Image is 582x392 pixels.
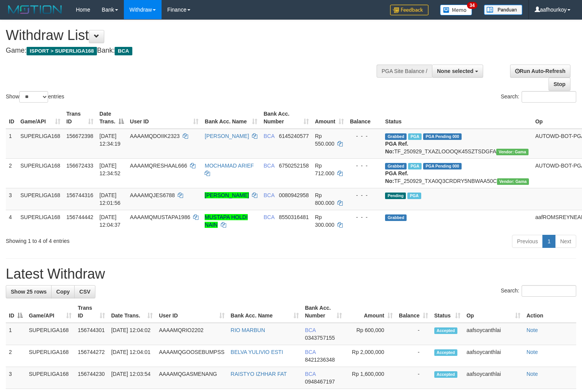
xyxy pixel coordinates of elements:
[315,192,335,206] span: Rp 800.000
[67,214,93,220] span: 156744442
[108,345,156,367] td: [DATE] 12:04:01
[11,289,47,295] span: Show 25 rows
[549,78,570,91] a: Stop
[434,371,457,378] span: Accepted
[524,301,576,323] th: Action
[497,178,529,185] span: Vendor URL: https://trx31.1velocity.biz
[63,107,97,129] th: Trans ID: activate to sort column ascending
[51,285,75,298] a: Copy
[382,107,532,129] th: Status
[279,192,309,198] span: Copy 0080942958 to clipboard
[6,47,380,55] h4: Game: Bank:
[464,323,524,345] td: aafsoycanthlai
[231,349,283,355] a: BELVA YULIVIO ESTI
[6,91,64,103] label: Show entries
[350,132,379,140] div: - - -
[396,301,431,323] th: Balance: activate to sort column ascending
[522,285,576,297] input: Search:
[6,234,237,245] div: Showing 1 to 4 of 4 entries
[312,107,347,129] th: Amount: activate to sort column ascending
[6,188,17,210] td: 3
[156,323,227,345] td: AAAAMQRIO2202
[512,235,543,248] a: Previous
[19,91,48,103] select: Showentries
[305,357,335,363] span: Copy 8421236348 to clipboard
[527,349,538,355] a: Note
[496,149,529,155] span: Vendor URL: https://trx31.1velocity.biz
[555,235,576,248] a: Next
[345,345,396,367] td: Rp 2,000,000
[6,367,26,389] td: 3
[26,367,75,389] td: SUPERLIGA168
[350,213,379,221] div: - - -
[501,285,576,297] label: Search:
[205,192,249,198] a: [PERSON_NAME]
[75,345,108,367] td: 156744272
[263,133,274,139] span: BCA
[396,345,431,367] td: -
[345,323,396,345] td: Rp 600,000
[26,301,75,323] th: Game/API: activate to sort column ascending
[17,129,63,159] td: SUPERLIGA168
[279,214,309,220] span: Copy 8550316481 to clipboard
[130,133,180,139] span: AAAAMQDOIIK2323
[263,214,274,220] span: BCA
[156,367,227,389] td: AAAAMQGASMENANG
[302,301,345,323] th: Bank Acc. Number: activate to sort column ascending
[6,158,17,188] td: 2
[100,214,121,228] span: [DATE] 12:04:37
[67,133,93,139] span: 156672398
[6,4,64,15] img: MOTION_logo.png
[56,289,70,295] span: Copy
[385,141,408,154] b: PGA Ref. No:
[408,133,422,140] span: Marked by aafsoycanthlai
[464,345,524,367] td: aafsoycanthlai
[26,345,75,367] td: SUPERLIGA168
[522,91,576,103] input: Search:
[396,323,431,345] td: -
[108,367,156,389] td: [DATE] 12:03:54
[396,367,431,389] td: -
[484,5,522,15] img: panduan.png
[440,5,472,15] img: Button%20Memo.svg
[542,235,555,248] a: 1
[260,107,312,129] th: Bank Acc. Number: activate to sort column ascending
[350,162,379,169] div: - - -
[75,323,108,345] td: 156744301
[202,107,260,129] th: Bank Acc. Name: activate to sort column ascending
[27,47,97,55] span: ISPORT > SUPERLIGA168
[156,301,227,323] th: User ID: activate to sort column ascending
[408,163,422,169] span: Marked by aafsoycanthlai
[17,107,63,129] th: Game/API: activate to sort column ascending
[345,367,396,389] td: Rp 1,600,000
[74,285,95,298] a: CSV
[75,367,108,389] td: 156744230
[100,163,121,176] span: [DATE] 12:34:52
[434,327,457,334] span: Accepted
[390,5,429,15] img: Feedback.jpg
[347,107,382,129] th: Balance
[305,371,316,377] span: BCA
[100,133,121,147] span: [DATE] 12:34:19
[6,28,380,43] h1: Withdraw List
[305,327,316,333] span: BCA
[382,129,532,159] td: TF_250929_TXAZLOOOQK45SZTSDGFA
[130,163,187,169] span: AAAAMQRESHAAL666
[205,214,248,228] a: MUSTAPA HOLDI NAIN
[75,301,108,323] th: Trans ID: activate to sort column ascending
[17,210,63,232] td: SUPERLIGA168
[434,349,457,356] span: Accepted
[385,133,407,140] span: Grabbed
[79,289,90,295] span: CSV
[350,191,379,199] div: - - -
[382,158,532,188] td: TF_250929_TXA0Q3CRDRY5NBWAA50C
[407,193,421,199] span: Marked by aafsoycanthlai
[385,193,406,199] span: Pending
[315,133,335,147] span: Rp 550.000
[279,133,309,139] span: Copy 6145240577 to clipboard
[6,301,26,323] th: ID: activate to sort column descending
[464,301,524,323] th: Op: activate to sort column ascending
[6,285,52,298] a: Show 25 rows
[305,335,335,341] span: Copy 0343757155 to clipboard
[231,327,265,333] a: RIO MARBUN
